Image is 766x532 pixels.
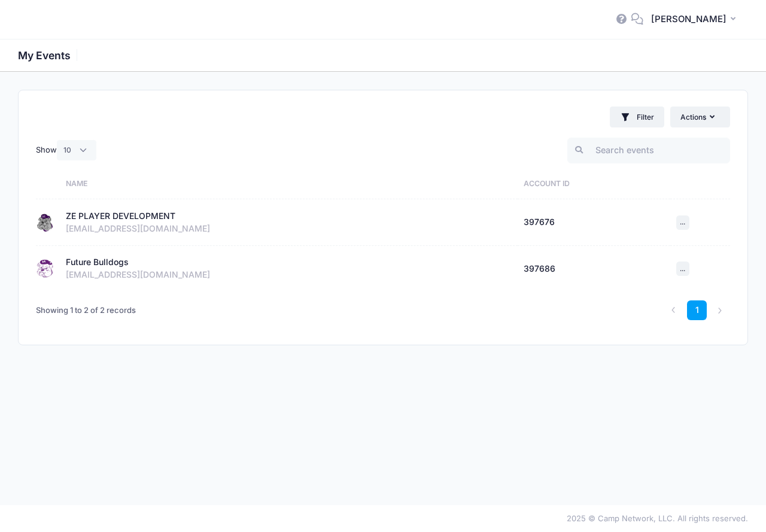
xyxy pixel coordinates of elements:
[676,215,689,230] button: ...
[18,49,81,62] h1: My Events
[687,300,707,320] a: 1
[680,265,685,273] span: ...
[567,138,730,163] input: Search events
[670,107,730,127] button: Actions
[66,210,175,223] div: ZE PLAYER DEVELOPMENT
[66,256,129,269] div: Future Bulldogs
[36,214,54,232] img: ZE PLAYER DEVELOPMENT
[676,262,689,276] button: ...
[60,168,518,199] th: Name: activate to sort column ascending
[66,223,512,235] div: [EMAIL_ADDRESS][DOMAIN_NAME]
[36,260,54,278] img: Future Bulldogs
[567,513,748,523] span: 2025 © Camp Network, LLC. All rights reserved.
[518,199,670,246] td: 397676
[518,246,670,292] td: 397686
[610,107,664,127] button: Filter
[36,140,96,160] label: Show
[651,13,727,26] span: [PERSON_NAME]
[680,218,685,226] span: ...
[57,140,96,160] select: Show
[518,168,670,199] th: Account ID: activate to sort column ascending
[36,297,136,324] div: Showing 1 to 2 of 2 records
[66,269,512,281] div: [EMAIL_ADDRESS][DOMAIN_NAME]
[643,6,748,34] button: [PERSON_NAME]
